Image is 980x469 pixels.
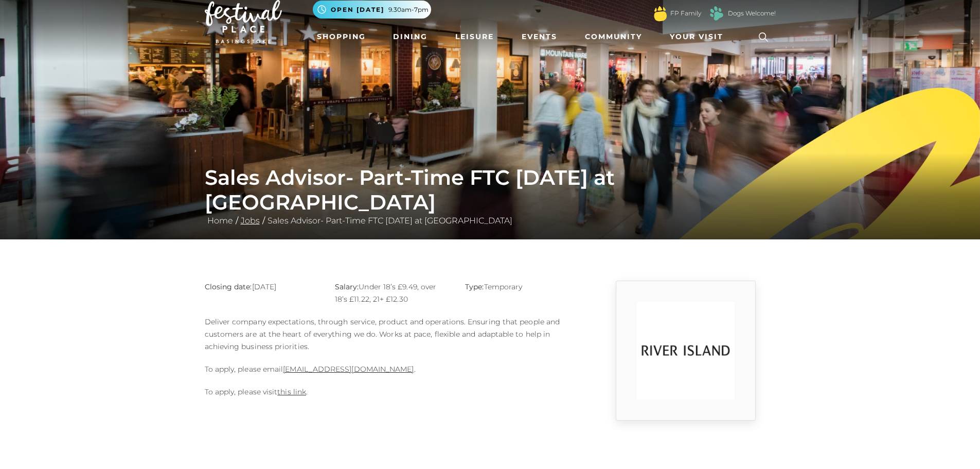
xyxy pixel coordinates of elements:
button: Open [DATE] 9.30am-7pm [313,1,431,19]
a: Dining [389,27,432,46]
strong: Closing date: [205,282,252,291]
a: Leisure [451,27,498,46]
img: 9_1554823252_w6od.png [637,302,735,399]
strong: Salary: [335,282,359,291]
a: this link [277,387,306,396]
a: Home [205,216,236,225]
p: Deliver company expectations, through service, product and operations. Ensuring that people and c... [205,316,580,353]
a: FP Family [670,9,701,18]
a: Jobs [238,216,262,225]
div: / / [197,165,783,227]
a: Your Visit [666,27,733,46]
p: To apply, please visit . [205,386,580,398]
a: Dogs Welcome! [728,9,776,18]
a: Shopping [313,27,370,46]
span: Open [DATE] [331,5,384,14]
p: Temporary [465,281,580,293]
span: 9.30am-7pm [388,5,429,14]
a: [EMAIL_ADDRESS][DOMAIN_NAME] [283,364,414,374]
strong: Type: [465,282,484,291]
a: Community [581,27,646,46]
h1: Sales Advisor- Part-Time FTC [DATE] at [GEOGRAPHIC_DATA] [205,165,776,215]
a: Events [518,27,561,46]
span: Your Visit [670,31,723,42]
a: Sales Advisor- Part-Time FTC [DATE] at [GEOGRAPHIC_DATA] [265,216,515,225]
p: [DATE] [205,281,319,293]
p: To apply, please email . [205,363,580,375]
p: Under 18’s £9.49, over 18’s £11.22, 21+ £12.30 [335,281,450,305]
